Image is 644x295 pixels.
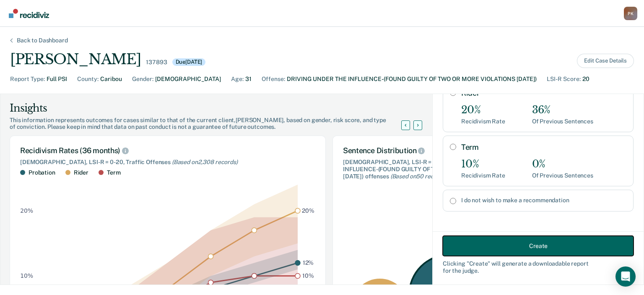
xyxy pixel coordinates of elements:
label: I do not wish to make a recommendation [461,197,626,204]
div: P K [624,7,637,20]
div: Rider [74,169,88,176]
div: County : [77,75,99,84]
div: 20 [582,75,589,84]
div: 20% [461,104,505,116]
div: [PERSON_NAME] [10,51,141,68]
div: Of Previous Sentences [532,172,593,179]
span: (Based on 50 records ) [390,173,447,180]
div: Due [DATE] [172,58,206,66]
div: 0% [532,158,593,170]
g: text [302,207,314,279]
div: Recidivism Rates (36 months) [20,146,315,155]
button: Profile dropdown button [624,7,637,20]
div: 31 [245,75,252,84]
div: Probation [29,169,55,176]
div: 137893 [146,59,167,66]
text: 10% [20,272,33,279]
div: DRIVING UNDER THE INFLUENCE-(FOUND GUILTY OF TWO OR MORE VIOLATIONS [DATE]) [287,75,537,84]
text: 10% [302,272,314,279]
div: 36% [532,104,593,116]
div: Of Previous Sentences [532,118,593,125]
span: (Based on 2,308 records ) [172,159,238,165]
div: Offense : [262,75,285,84]
div: Report Type : [10,75,45,84]
div: Caribou [100,75,122,84]
label: Term [461,143,626,152]
text: 12% [303,259,314,266]
div: Age : [231,75,244,84]
div: Sentence Distribution [343,146,524,155]
div: Full PSI [47,75,67,84]
div: Insights [10,102,411,115]
text: 20% [302,207,314,214]
div: Recidivism Rate [461,172,505,179]
div: [DEMOGRAPHIC_DATA] [155,75,221,84]
div: [DEMOGRAPHIC_DATA], LSI-R = 0-20, DRIVING UNDER THE INFLUENCE-(FOUND GUILTY OF TWO OR MORE VIOLAT... [343,159,524,180]
button: Create [443,236,634,256]
div: Term [107,169,120,176]
div: 10% [461,158,505,170]
div: Open Intercom Messenger [615,266,636,287]
div: Back to Dashboard [7,37,78,44]
div: Clicking " Create " will generate a downloadable report for the judge. [443,260,634,274]
div: LSI-R Score : [547,75,581,84]
button: Edit Case Details [577,54,634,68]
div: This information represents outcomes for cases similar to that of the current client, [PERSON_NAM... [10,117,411,131]
div: Gender : [132,75,153,84]
div: [DEMOGRAPHIC_DATA], LSI-R = 0-20, Traffic Offenses [20,159,315,166]
div: Recidivism Rate [461,118,505,125]
text: 20% [20,207,33,214]
img: Recidiviz [9,9,49,18]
